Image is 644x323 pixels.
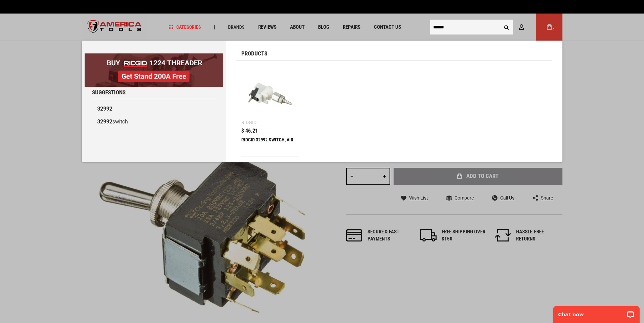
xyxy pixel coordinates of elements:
span: Products [241,51,267,56]
span: Suggestions [92,90,126,95]
b: 32992 [97,118,112,125]
iframe: LiveChat chat widget [549,302,644,323]
a: Brands [225,23,248,32]
a: RIDGID 32992 SWITCH, AIR Ridgid $ 46.21 RIDGID 32992 SWITCH, AIR [241,66,298,157]
a: Categories [165,23,204,32]
a: 32992 [92,102,216,115]
img: RIDGID 32992 SWITCH, AIR [245,69,295,120]
div: RIDGID 32992 SWITCH, AIR [241,137,298,153]
button: Search [500,21,513,33]
div: Ridgid [241,120,257,125]
a: 32992switch [92,115,216,128]
span: $ 46.21 [241,128,258,134]
a: BOGO: Buy RIDGID® 1224 Threader, Get Stand 200A Free! [85,53,223,59]
span: Brands [228,25,245,29]
span: Categories [169,25,201,29]
img: BOGO: Buy RIDGID® 1224 Threader, Get Stand 200A Free! [85,53,223,87]
b: 32992 [97,106,112,112]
